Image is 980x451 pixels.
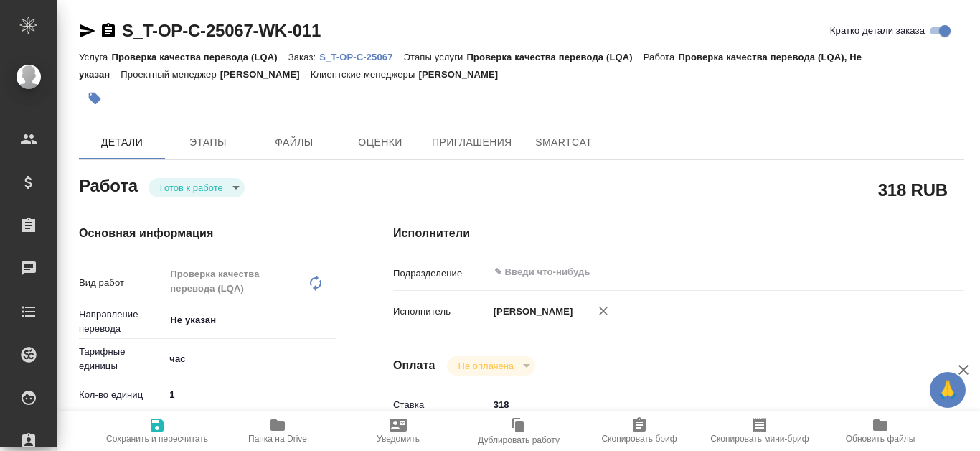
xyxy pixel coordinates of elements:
p: Исполнитель [393,304,489,319]
span: Оценки [346,134,415,152]
span: Приглашения [432,134,512,152]
button: Скопировать бриф [579,411,699,451]
button: Удалить исполнителя [588,295,619,327]
input: ✎ Введи что-нибудь [493,264,864,281]
div: Готов к работе [447,356,535,376]
span: SmartCat [529,134,598,152]
p: [PERSON_NAME] [489,304,573,319]
span: Детали [88,134,156,152]
button: Скопировать ссылку для ЯМессенджера [79,22,96,39]
p: Услуга [79,52,111,62]
h4: Основная информация [79,225,336,242]
p: Кол-во единиц [79,388,164,402]
a: S_T-OP-C-25067-WK-011 [122,21,321,40]
p: Проверка качества перевода (LQA) [111,52,288,62]
p: Направление перевода [79,307,164,336]
span: Кратко детали заказа [830,24,925,38]
span: Сохранить и пересчитать [106,434,208,444]
input: ✎ Введи что-нибудь [489,394,917,415]
h4: Оплата [393,357,435,374]
button: Папка на Drive [217,411,338,451]
div: Готов к работе [149,178,245,197]
button: Open [328,319,331,322]
h2: Работа [79,172,138,197]
p: Этапы услуги [404,52,467,62]
span: Уведомить [377,434,420,444]
p: Заказ: [288,52,319,62]
span: Обновить файлы [846,434,915,444]
a: S_T-OP-C-25067 [319,50,403,62]
button: Open [909,271,912,274]
p: Ставка [393,398,489,412]
button: 🙏 [930,372,966,408]
p: Проверка качества перевода (LQA) [466,52,643,62]
p: Тарифные единицы [79,345,164,373]
button: Дублировать работу [458,411,579,451]
p: [PERSON_NAME] [220,69,311,80]
span: Дублировать работу [478,435,560,445]
span: 🙏 [936,375,960,405]
p: Подразделение [393,266,489,281]
div: час [164,347,336,371]
span: Этапы [174,134,242,152]
button: Сохранить и пересчитать [97,411,217,451]
p: [PERSON_NAME] [418,69,509,80]
p: S_T-OP-C-25067 [319,52,403,62]
p: Проектный менеджер [121,69,220,80]
button: Не оплачена [454,360,518,372]
span: Скопировать бриф [601,434,677,444]
p: Клиентские менеджеры [311,69,419,80]
button: Готов к работе [156,182,227,194]
input: ✎ Введи что-нибудь [164,384,336,405]
button: Обновить файлы [820,411,941,451]
h2: 318 RUB [878,177,948,202]
span: Файлы [260,134,329,152]
p: Вид работ [79,276,164,290]
span: Папка на Drive [248,434,307,444]
span: Скопировать мини-бриф [710,434,809,444]
button: Скопировать ссылку [100,22,117,39]
h4: Исполнители [393,225,964,242]
button: Добавить тэг [79,83,110,114]
button: Скопировать мини-бриф [699,411,820,451]
button: Уведомить [338,411,458,451]
p: Работа [644,52,679,62]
